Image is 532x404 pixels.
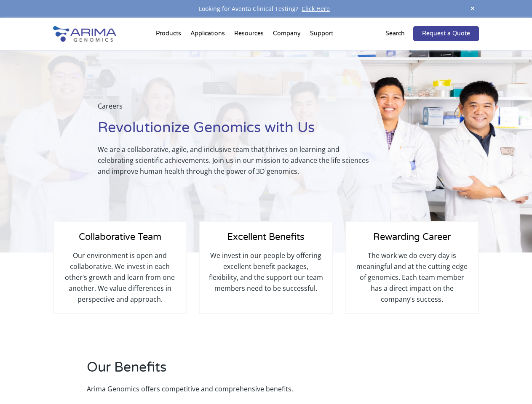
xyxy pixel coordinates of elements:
[355,250,470,305] p: The work we do every day is meaningful and at the cutting edge of genomics. Each team member has ...
[413,26,479,41] a: Request a Quote
[209,250,323,294] p: We invest in our people by offering excellent benefit packages, flexibility, and the support our ...
[227,231,305,242] span: Excellent Benefits
[87,358,366,383] h2: Our Benefits
[98,118,370,144] h1: Revolutionize Genomics with Us
[98,144,370,177] p: We are a collaborative, agile, and inclusive team that thrives on learning and celebrating scient...
[385,28,405,39] p: Search
[62,250,177,305] p: Our environment is open and collaborative. We invest in each other’s growth and learn from one an...
[87,383,366,394] p: Arima Genomics offers competitive and comprehensive benefits.
[373,231,451,242] span: Rewarding Career
[98,101,370,118] p: Careers
[79,231,161,242] span: Collaborative Team
[298,5,333,13] a: Click Here
[53,26,116,42] img: Arima-Genomics-logo
[53,3,479,14] div: Looking for Aventa Clinical Testing?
